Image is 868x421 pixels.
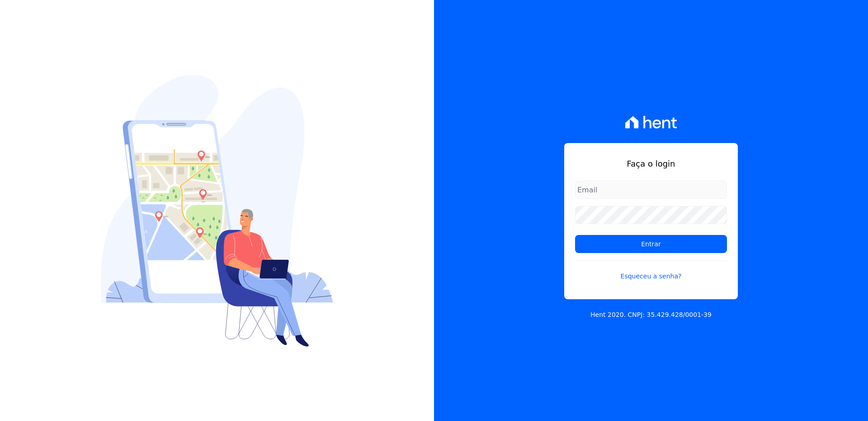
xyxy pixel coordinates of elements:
[575,181,727,199] input: Email
[590,310,712,320] p: Hent 2020. CNPJ: 35.429.428/0001-39
[575,235,727,253] input: Entrar
[575,260,727,281] a: Esqueceu a senha?
[101,75,333,347] img: Login
[575,158,727,170] h1: Faça o login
